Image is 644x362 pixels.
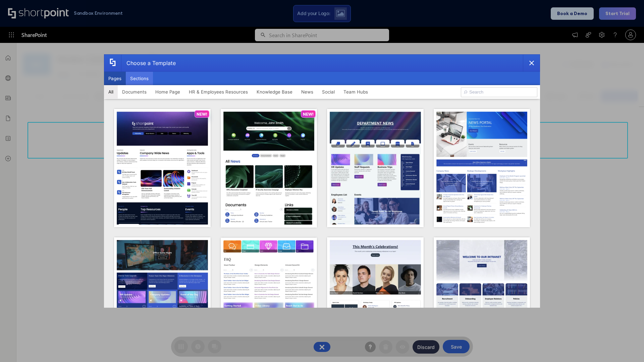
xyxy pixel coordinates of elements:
button: Pages [104,72,126,85]
button: Team Hubs [339,85,372,99]
button: Sections [126,72,153,85]
p: NEW! [197,112,207,117]
button: Social [318,85,339,99]
button: All [104,85,118,99]
p: NEW! [303,112,314,117]
div: template selector [104,54,540,308]
button: HR & Employees Resources [184,85,252,99]
div: Choose a Template [121,55,176,71]
button: Documents [118,85,151,99]
button: Home Page [151,85,184,99]
input: Search [461,87,537,97]
button: News [297,85,318,99]
iframe: Chat Widget [610,330,644,362]
button: Knowledge Base [252,85,297,99]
